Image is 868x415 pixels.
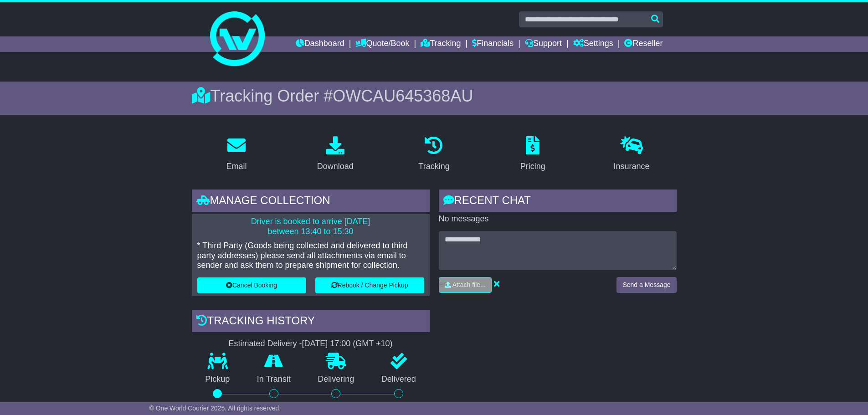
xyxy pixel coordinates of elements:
button: Send a Message [616,277,676,293]
span: © One World Courier 2025. All rights reserved. [149,405,281,412]
p: Delivering [304,374,368,384]
p: In Transit [243,374,304,384]
div: Estimated Delivery - [192,339,430,349]
p: No messages [439,214,677,224]
div: Insurance [614,160,650,173]
a: Quote/Book [355,36,409,52]
div: Manage collection [192,190,430,214]
div: RECENT CHAT [439,190,677,214]
div: Tracking history [192,310,430,334]
a: Settings [573,36,613,52]
a: Reseller [624,36,663,52]
div: Download [317,160,354,173]
button: Rebook / Change Pickup [315,277,424,293]
a: Financials [472,36,514,52]
span: OWCAU645368AU [333,87,473,105]
a: Insurance [608,133,656,176]
a: Dashboard [296,36,344,52]
div: Tracking [418,160,449,173]
a: Tracking [412,133,455,176]
p: Driver is booked to arrive [DATE] between 13:40 to 15:30 [197,217,424,236]
a: Pricing [514,133,551,176]
a: Email [220,133,252,176]
button: Cancel Booking [197,277,306,293]
p: * Third Party (Goods being collected and delivered to third party addresses) please send all atta... [197,241,424,271]
a: Download [311,133,360,176]
div: [DATE] 17:00 (GMT +10) [302,339,393,349]
p: Pickup [192,374,244,384]
div: Email [226,160,247,173]
div: Tracking Order # [192,86,677,106]
div: Pricing [520,160,545,173]
a: Tracking [421,36,461,52]
p: Delivered [368,374,430,384]
a: Support [525,36,562,52]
